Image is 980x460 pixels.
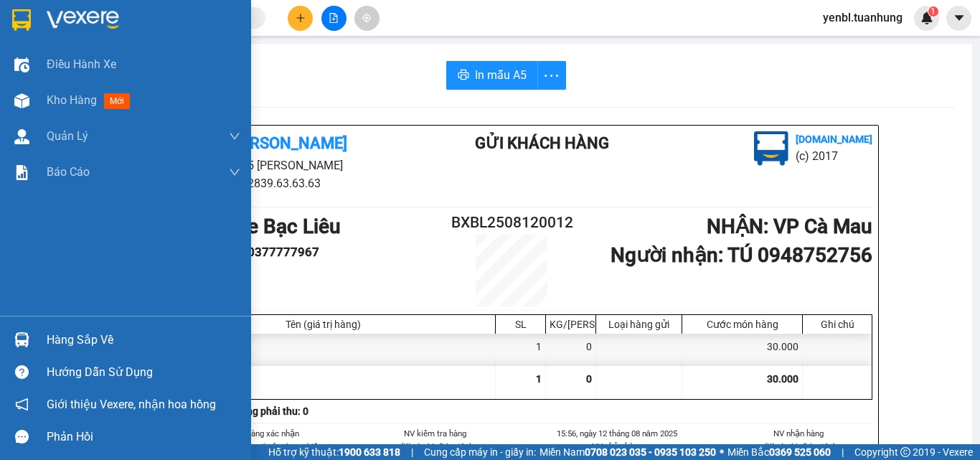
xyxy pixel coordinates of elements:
[14,129,29,144] img: warehouse-icon
[920,11,933,24] img: icon-new-feature
[6,50,273,67] li: 02839.63.63.63
[229,166,240,178] span: down
[928,6,938,17] sup: 1
[725,427,873,440] li: NV nhận hàng
[727,444,831,460] span: Miền Bắc
[235,405,308,417] b: Tổng phải thu: 0
[900,447,910,457] span: copyright
[546,334,596,366] div: 0
[155,319,491,330] div: Tên (giá trị hàng)
[763,441,834,451] i: (Kí và ghi rõ họ tên)
[339,446,400,458] strong: 1900 633 818
[14,93,29,108] img: warehouse-icon
[14,165,29,180] img: solution-icon
[321,6,347,31] button: file-add
[83,52,94,64] span: phone
[536,373,542,385] span: 1
[227,134,347,152] b: [PERSON_NAME]
[151,156,418,174] li: 85 [PERSON_NAME]
[550,319,592,330] div: KG/[PERSON_NAME]
[83,9,203,27] b: [PERSON_NAME]
[540,444,716,460] span: Miền Nam
[930,6,936,17] span: 1
[47,55,116,73] span: Điều hành xe
[47,127,88,145] span: Quản Lý
[842,444,844,460] span: |
[15,430,29,443] span: message
[296,13,306,23] span: plus
[15,365,29,379] span: question-circle
[47,93,97,107] span: Kho hàng
[15,398,29,411] span: notification
[6,32,273,50] li: 85 [PERSON_NAME]
[537,61,566,90] button: more
[720,449,724,455] span: ⚪️
[458,69,469,83] span: printer
[767,373,798,385] span: 30.000
[362,427,509,440] li: NV kiểm tra hàng
[538,67,565,85] span: more
[424,444,536,460] span: Cung cấp máy in - giấy in:
[47,163,90,181] span: Báo cáo
[268,444,400,460] span: Hỗ trợ kỹ thuật:
[229,131,240,142] span: down
[354,6,380,31] button: aim
[496,334,546,366] div: 1
[6,90,197,113] b: GỬI : Bến xe Bạc Liêu
[682,334,803,366] div: 30.000
[475,66,527,84] span: In mẫu A5
[151,334,496,366] div: 1 BỌC (Khác)
[329,13,339,23] span: file-add
[288,6,313,31] button: plus
[151,174,418,192] li: 02839.63.63.63
[104,93,130,109] span: mới
[12,9,31,31] img: logo-vxr
[611,243,872,267] b: Người nhận : TÚ 0948752756
[754,131,788,166] img: logo.jpg
[600,319,678,330] div: Loại hàng gửi
[179,427,327,440] li: Người gửi hàng xác nhận
[14,332,29,347] img: warehouse-icon
[806,319,868,330] div: Ghi chú
[451,211,572,235] h2: BXBL2508120012
[446,61,538,90] button: printerIn mẫu A5
[47,395,216,413] span: Giới thiệu Vexere, nhận hoa hồng
[953,11,966,24] span: caret-down
[586,373,592,385] span: 0
[769,446,831,458] strong: 0369 525 060
[543,440,691,453] li: NV nhận hàng
[47,426,240,448] div: Phản hồi
[475,134,609,152] b: Gửi khách hàng
[946,6,971,31] button: caret-down
[47,329,240,351] div: Hàng sắp về
[83,34,94,46] span: environment
[686,319,798,330] div: Cước món hàng
[796,147,872,165] li: (c) 2017
[543,427,691,440] li: 15:56, ngày 12 tháng 08 năm 2025
[411,444,413,460] span: |
[399,441,471,451] i: (Kí và ghi rõ họ tên)
[14,57,29,72] img: warehouse-icon
[362,13,372,23] span: aim
[499,319,542,330] div: SL
[707,215,872,238] b: NHẬN : VP Cà Mau
[47,362,240,383] div: Hướng dẫn sử dụng
[796,133,872,145] b: [DOMAIN_NAME]
[811,9,914,27] span: yenbl.tuanhung
[585,446,716,458] strong: 0708 023 035 - 0935 103 250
